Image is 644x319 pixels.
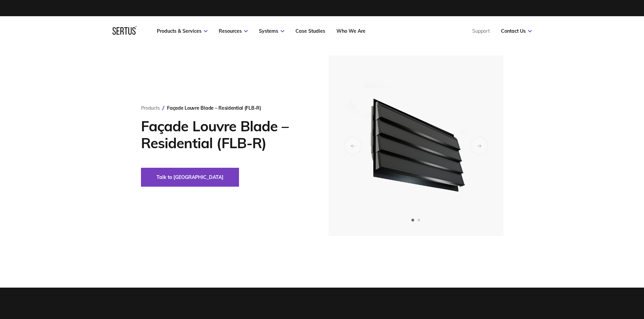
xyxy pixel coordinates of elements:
a: Who We Are [336,28,365,34]
a: Support [472,28,490,34]
span: Go to slide 2 [418,219,420,221]
a: Case Studies [295,28,325,34]
h1: Façade Louvre Blade – Residential (FLB-R) [141,118,308,152]
a: Products & Services [157,28,208,34]
a: Products [141,105,160,111]
button: Talk to [GEOGRAPHIC_DATA] [141,168,239,187]
a: Contact Us [501,28,532,34]
div: Previous slide [344,138,361,154]
a: Systems [259,28,284,34]
div: Next slide [471,138,487,154]
a: Resources [219,28,248,34]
